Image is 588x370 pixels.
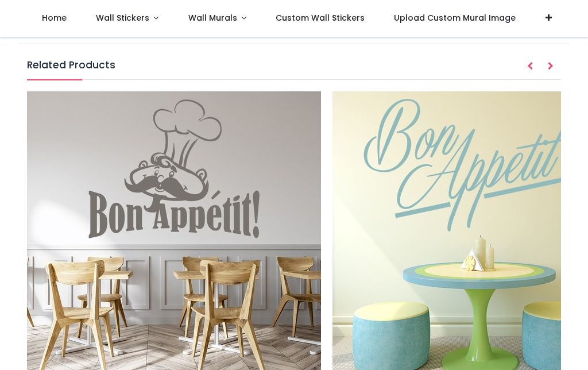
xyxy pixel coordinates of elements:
span: Custom Wall Stickers [276,12,365,24]
span: Wall Stickers [96,12,149,24]
h5: Related Products [27,58,561,80]
span: Home [42,12,67,24]
button: Next [540,57,561,76]
span: Upload Custom Mural Image [394,12,516,24]
button: Prev [520,57,540,76]
span: Wall Murals [188,12,237,24]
